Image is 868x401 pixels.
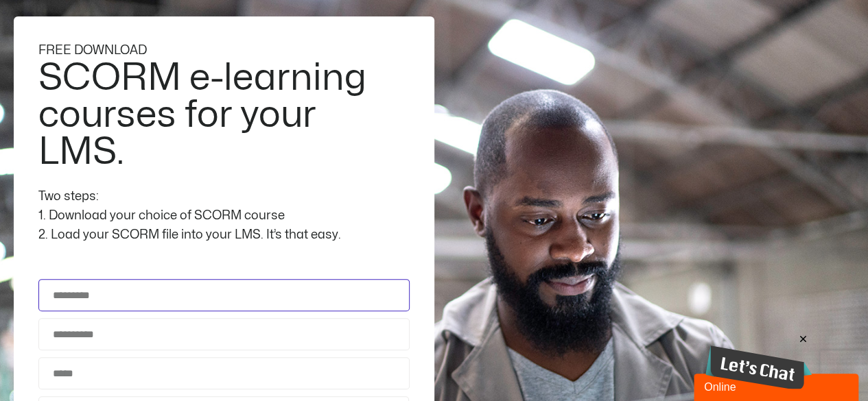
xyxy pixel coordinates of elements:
div: FREE DOWNLOAD [38,41,410,60]
div: 1. Download your choice of SCORM course [38,206,410,226]
iframe: chat widget [705,333,812,389]
h2: SCORM e-learning courses for your LMS. [38,60,410,171]
div: 2. Load your SCORM file into your LMS. It’s that easy. [38,226,410,245]
div: Two steps: [38,187,410,206]
iframe: chat widget [694,371,861,401]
